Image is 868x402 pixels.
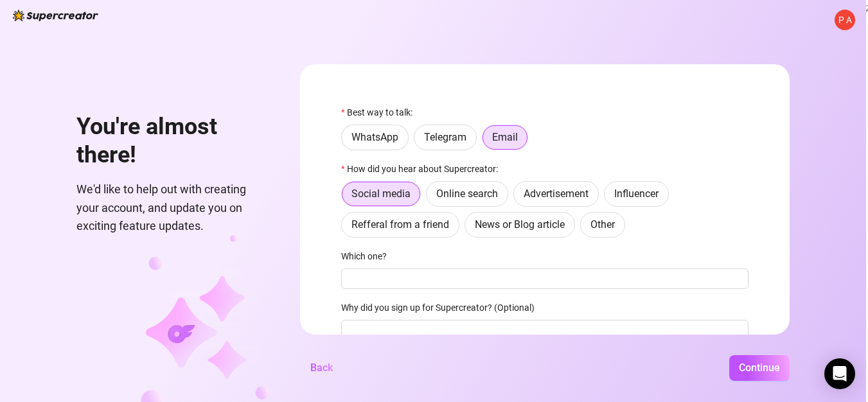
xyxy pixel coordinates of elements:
div: Open Intercom Messenger [824,358,855,389]
span: We'd like to help out with creating your account, and update you on exciting feature updates. [76,180,269,235]
span: Social media [351,188,411,200]
span: Other [590,218,615,231]
label: Best way to talk: [341,105,421,119]
span: Online search [436,188,498,200]
span: Continue [739,362,780,374]
img: logo [13,10,98,21]
span: WhatsApp [351,131,398,143]
span: Back [310,362,333,374]
button: Back [300,355,343,381]
span: Advertisement [524,188,589,200]
label: Which one? [341,249,395,263]
span: Refferal from a friend [351,218,449,231]
label: How did you hear about Supercreator: [341,162,506,176]
input: Which one? [341,268,748,289]
input: Why did you sign up for Supercreator? (Optional) [341,320,748,340]
span: Email [492,131,518,143]
span: Telegram [424,131,466,143]
span: P A [838,13,852,27]
span: Influencer [614,188,659,200]
label: Why did you sign up for Supercreator? (Optional) [341,301,543,315]
h1: You're almost there! [76,113,269,169]
button: Continue [729,355,790,381]
span: News or Blog article [475,218,565,231]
